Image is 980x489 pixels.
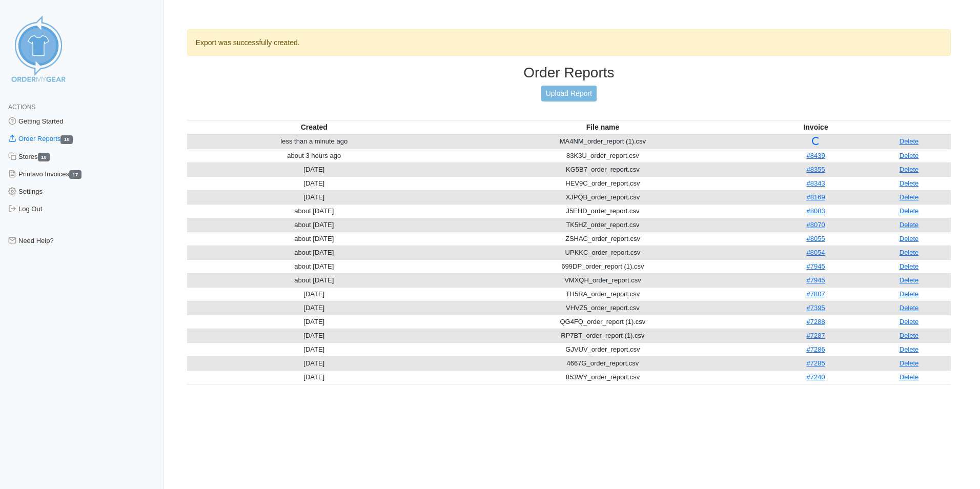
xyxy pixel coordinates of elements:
td: less than a minute ago [187,134,441,149]
td: VHVZ5_order_report.csv [441,301,764,315]
td: [DATE] [187,329,441,342]
td: UPKKC_order_report.csv [441,246,764,259]
span: 18 [38,153,50,161]
a: Delete [900,373,919,381]
th: Invoice [764,120,867,134]
a: Delete [900,262,919,270]
td: XJPQB_order_report.csv [441,190,764,204]
td: RP7BT_order_report (1).csv [441,329,764,342]
a: Delete [900,249,919,256]
a: Delete [900,318,919,325]
a: #8355 [806,166,825,173]
td: about [DATE] [187,204,441,218]
h3: Order Reports [187,64,951,81]
a: Delete [900,290,919,298]
td: [DATE] [187,176,441,190]
td: TH5RA_order_report.csv [441,287,764,301]
a: Delete [900,332,919,339]
a: #8054 [806,249,825,256]
a: Delete [900,221,919,229]
a: Delete [900,152,919,159]
td: about [DATE] [187,246,441,259]
a: #8439 [806,152,825,159]
a: #8169 [806,193,825,201]
a: Delete [900,207,919,215]
td: QG4FQ_order_report (1).csv [441,315,764,329]
td: about [DATE] [187,232,441,246]
td: [DATE] [187,287,441,301]
a: #7395 [806,304,825,312]
a: #8070 [806,221,825,229]
a: Delete [900,179,919,187]
td: J5EHD_order_report.csv [441,204,764,218]
span: 18 [60,135,73,144]
a: #7285 [806,359,825,367]
a: #7945 [806,276,825,284]
a: #8083 [806,207,825,215]
th: Created [187,120,441,134]
td: about [DATE] [187,273,441,287]
td: [DATE] [187,370,441,384]
td: about [DATE] [187,218,441,232]
a: #7287 [806,332,825,339]
td: 4667G_order_report.csv [441,356,764,370]
a: Delete [900,137,919,145]
td: about 3 hours ago [187,149,441,162]
td: ZSHAC_order_report.csv [441,232,764,246]
td: 83K3U_order_report.csv [441,149,764,162]
a: #7240 [806,373,825,381]
td: 853WY_order_report.csv [441,370,764,384]
td: [DATE] [187,301,441,315]
td: GJVUV_order_report.csv [441,342,764,356]
a: Delete [900,193,919,201]
td: MA4NM_order_report (1).csv [441,134,764,149]
a: #8055 [806,235,825,242]
td: [DATE] [187,315,441,329]
td: HEV9C_order_report.csv [441,176,764,190]
a: #7945 [806,262,825,270]
td: [DATE] [187,162,441,176]
a: Delete [900,235,919,242]
td: [DATE] [187,356,441,370]
th: File name [441,120,764,134]
a: Delete [900,304,919,312]
a: #7288 [806,318,825,325]
td: [DATE] [187,342,441,356]
span: Actions [8,104,35,111]
div: Export was successfully created. [187,29,951,56]
a: Delete [900,276,919,284]
td: VMXQH_order_report.csv [441,273,764,287]
a: Upload Report [541,86,597,101]
span: 17 [69,170,81,179]
a: #8343 [806,179,825,187]
a: Delete [900,166,919,173]
td: TK5HZ_order_report.csv [441,218,764,232]
a: Delete [900,345,919,353]
td: KG5B7_order_report.csv [441,162,764,176]
a: Delete [900,359,919,367]
td: about [DATE] [187,259,441,273]
a: #7807 [806,290,825,298]
a: #7286 [806,345,825,353]
td: 699DP_order_report (1).csv [441,259,764,273]
td: [DATE] [187,190,441,204]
